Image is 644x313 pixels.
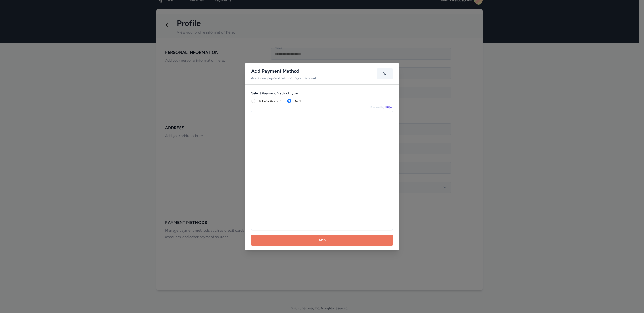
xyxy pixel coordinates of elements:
[255,114,389,227] iframe: Secure payment input frame
[251,67,317,75] h1: Add Payment Method
[251,76,317,80] p: Add a new payment method to your account.
[251,89,298,98] h1: Select Payment Method Type
[258,99,283,103] div: us bank account
[251,104,393,111] div: Powered by
[294,99,301,103] div: card
[251,235,393,246] button: Add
